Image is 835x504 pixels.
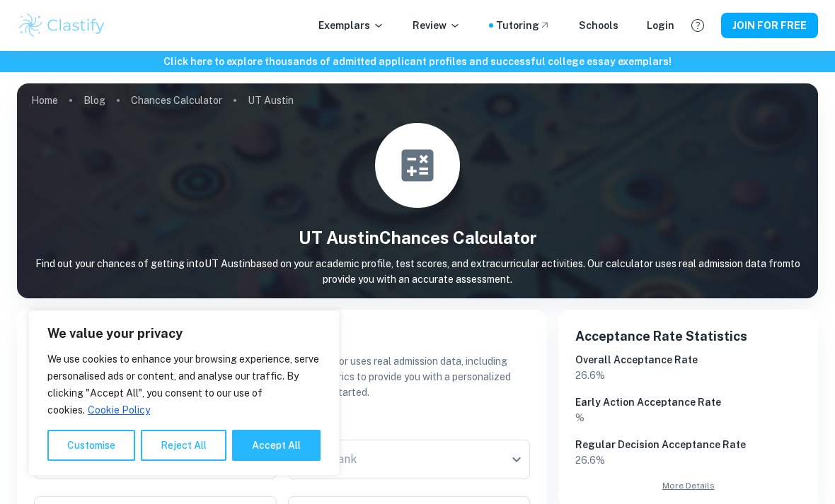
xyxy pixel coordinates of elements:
a: Tutoring [496,18,551,33]
button: Customise [47,430,135,461]
button: Accept All [232,430,321,461]
p: % [575,410,801,426]
p: UT Austin [248,93,294,108]
a: Home [31,90,58,110]
p: 26.6 % [575,452,801,468]
p: Find out your chances of getting into UT Austin based on your academic profile, test scores, and ... [17,256,818,287]
button: JOIN FOR FREE [721,13,818,38]
p: We value your privacy [47,325,321,342]
h1: UT Austin Chances Calculator [17,225,818,250]
p: Review [413,18,461,33]
a: Schools [579,18,618,33]
a: Cookie Policy [87,404,151,416]
a: More Details [575,479,801,492]
h6: Early Action Acceptance Rate [575,394,801,410]
h6: Overall Acceptance Rate [575,352,801,368]
a: Blog [83,90,105,110]
img: Clastify logo [17,11,107,40]
h6: Acceptance Rate Statistics [575,327,801,346]
h6: Click here to explore thousands of admitted applicant profiles and successful college essay exemp... [3,54,832,69]
p: We use cookies to enhance your browsing experience, serve personalised ads or content, and analys... [47,351,321,418]
button: Help and Feedback [686,13,710,37]
a: Chances Calculator [131,90,222,110]
div: We value your privacy [28,310,340,476]
button: Reject All [141,430,226,461]
p: Exemplars [318,18,384,33]
a: Login [647,18,674,33]
h6: Regular Decision Acceptance Rate [575,437,801,452]
p: 26.6 % [575,368,801,383]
